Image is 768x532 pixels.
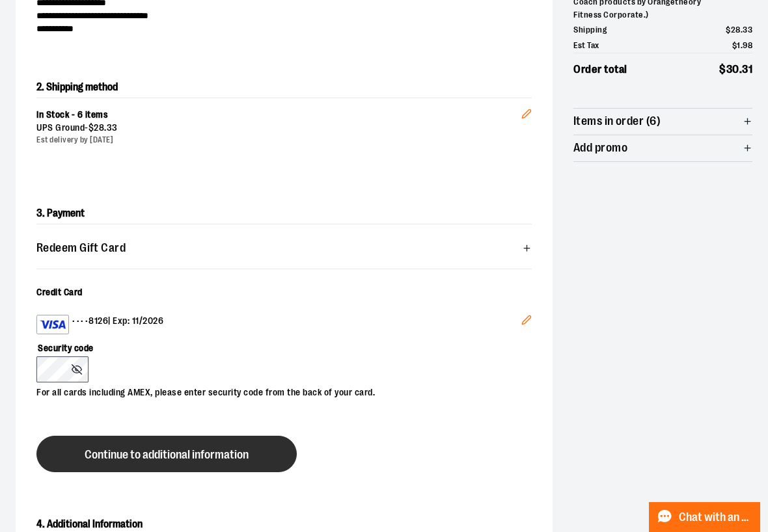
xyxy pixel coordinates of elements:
[94,122,104,133] span: 28
[573,61,627,78] span: Order total
[36,242,126,254] span: Redeem Gift Card
[573,115,661,127] span: Items in order (6)
[573,135,752,161] button: Add promo
[36,203,532,224] h2: 3. Payment
[104,122,107,133] span: .
[36,436,297,472] button: Continue to additional information
[742,63,752,75] span: 31
[36,122,521,135] div: UPS Ground -
[737,40,741,50] span: 1
[719,63,726,75] span: $
[36,334,519,356] label: Security code
[36,235,532,261] button: Redeem Gift Card
[36,77,532,98] h2: 2. Shipping method
[743,40,752,50] span: 98
[89,122,94,133] span: $
[649,502,761,532] button: Chat with an Expert
[511,88,542,133] button: Edit
[741,25,743,34] span: .
[107,122,118,133] span: 33
[731,25,741,34] span: 28
[36,315,521,334] div: •••• 8126 | Exp: 11/2026
[40,317,66,332] img: Visa card example showing the 16-digit card number on the front of the card
[85,449,249,461] span: Continue to additional information
[511,304,542,339] button: Edit
[732,40,737,50] span: $
[573,109,752,135] button: Items in order (6)
[36,382,519,399] p: For all cards including AMEX, please enter security code from the back of your card.
[573,39,599,52] span: Est Tax
[36,287,83,297] span: Credit Card
[679,511,752,524] span: Chat with an Expert
[36,135,521,146] div: Est delivery by [DATE]
[573,142,627,154] span: Add promo
[36,109,521,122] div: In Stock - 6 items
[573,23,607,36] span: Shipping
[743,25,752,34] span: 33
[739,63,743,75] span: .
[741,40,743,50] span: .
[726,25,731,34] span: $
[726,63,739,75] span: 30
